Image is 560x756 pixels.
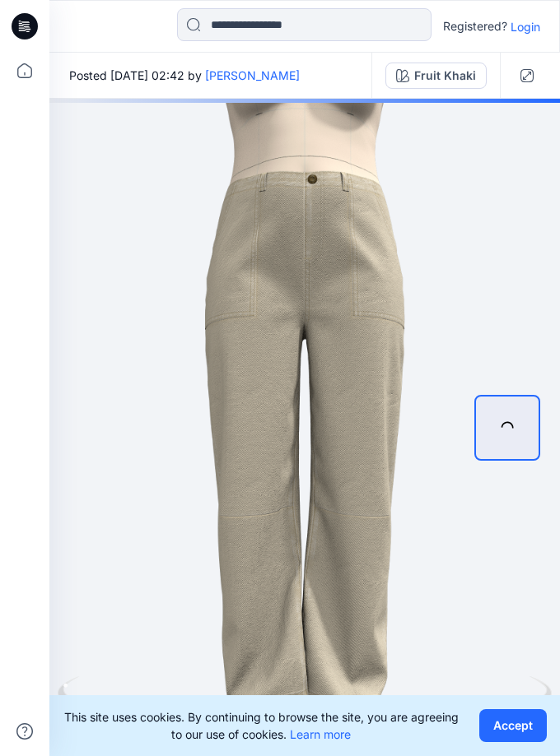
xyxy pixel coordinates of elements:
button: Accept [479,709,547,742]
button: Fruit Khaki [385,63,487,89]
a: Learn more [290,727,351,741]
span: Posted [DATE] 02:42 by [69,67,300,84]
p: Registered? [443,16,507,36]
a: [PERSON_NAME] [205,68,300,82]
p: This site uses cookies. By continuing to browse the site, you are agreeing to our use of cookies. [63,708,460,743]
p: Login [511,18,540,35]
div: Fruit Khaki [414,67,476,85]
